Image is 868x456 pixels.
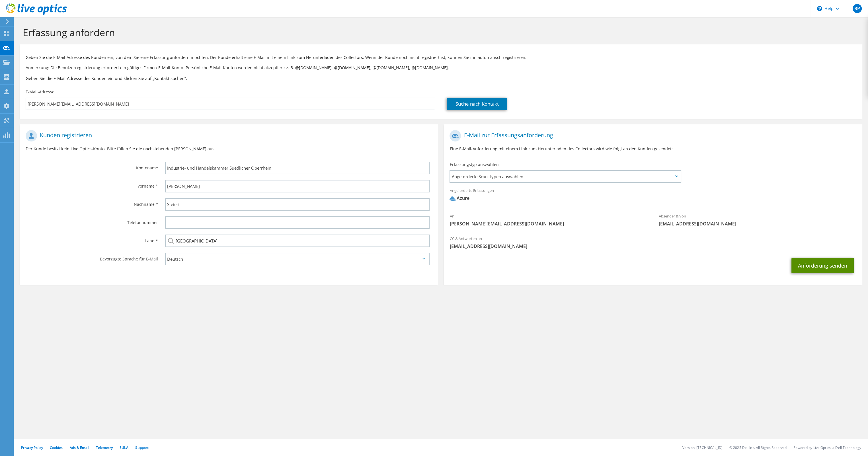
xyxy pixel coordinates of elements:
a: Telemetry [96,445,113,450]
div: Angeforderte Erfassungen [444,184,862,207]
h1: E-Mail zur Erfassungsanforderung [450,130,853,141]
p: Der Kunde besitzt kein Live Optics-Konto. Bitte füllen Sie die nachstehenden [PERSON_NAME] aus. [26,146,432,152]
li: Powered by Live Optics, a Dell Technology [793,445,861,450]
h1: Erfassung anfordern [23,26,857,38]
p: Eine E-Mail-Anforderung mit einem Link zum Herunterladen des Collectors wird wie folgt an den Kun... [450,146,856,152]
a: Privacy Policy [21,445,43,450]
a: Support [135,445,149,450]
label: Kontoname [26,162,158,171]
label: Vorname * [26,180,158,189]
a: Ads & Email [70,445,89,450]
label: E-Mail-Adresse [26,89,54,95]
a: Suche nach Kontakt [447,98,507,110]
div: CC & Antworten an [444,233,862,252]
label: Erfassungstyp auswählen [450,162,498,167]
p: Geben Sie die E-Mail-Adresse des Kunden ein, von dem Sie eine Erfassung anfordern möchten. Der Ku... [26,54,857,61]
span: [EMAIL_ADDRESS][DOMAIN_NAME] [659,221,857,227]
h1: Kunden registrieren [26,130,430,141]
li: Version: [TECHNICAL_ID] [682,445,723,450]
div: An [444,210,653,230]
p: Anmerkung: Die Benutzerregistrierung erfordert ein gültiges Firmen-E-Mail-Konto. Persönliche E-Ma... [26,65,857,71]
h3: Geben Sie die E-Mail-Adresse des Kunden ein und klicken Sie auf „Kontakt suchen“. [26,75,857,81]
div: Absender & Von [653,210,862,230]
span: Angeforderte Scan-Typen auswählen [450,171,680,182]
span: RP [853,4,862,13]
a: EULA [120,445,128,450]
svg: \n [817,6,822,11]
a: Cookies [50,445,63,450]
label: Telefonnummer [26,216,158,225]
span: [EMAIL_ADDRESS][DOMAIN_NAME] [450,243,856,249]
button: Anforderung senden [791,258,854,273]
label: Bevorzugte Sprache für E-Mail [26,253,158,262]
div: Azure [450,195,469,202]
li: © 2025 Dell Inc. All Rights Reserved [729,445,787,450]
span: [PERSON_NAME][EMAIL_ADDRESS][DOMAIN_NAME] [450,221,647,227]
label: Nachname * [26,198,158,207]
label: Land * [26,235,158,244]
